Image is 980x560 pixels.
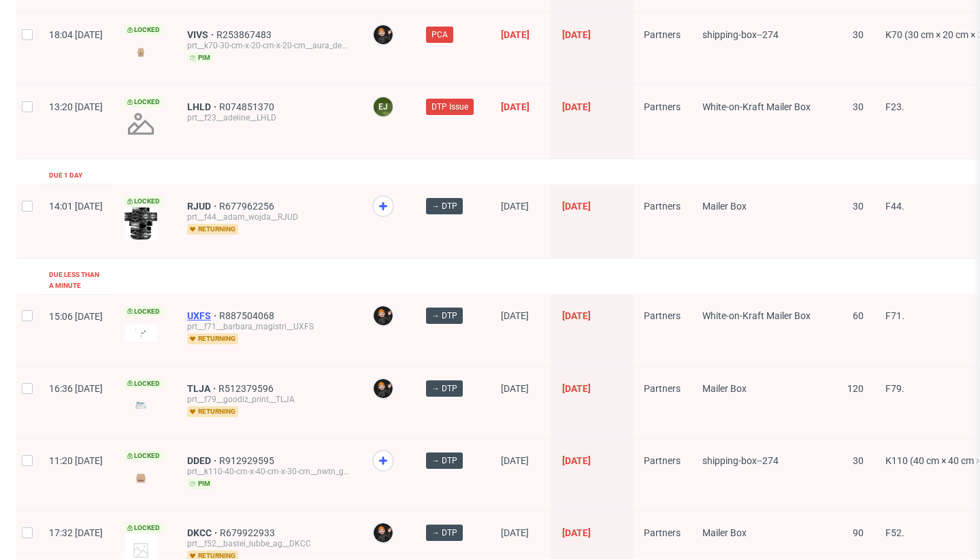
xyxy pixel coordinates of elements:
span: 16:36 [DATE] [49,383,103,394]
img: version_two_editor_design.png [125,208,157,240]
span: [DATE] [501,310,529,321]
span: 11:20 [DATE] [49,455,103,466]
span: PCA [431,29,448,41]
div: prt__f79__goodiz_print__TLJA [187,394,350,405]
span: returning [187,224,238,235]
span: Partners [644,455,681,466]
span: White-on-Kraft Mailer Box [702,101,811,112]
img: no_design.png [125,108,157,140]
span: [DATE] [562,527,591,538]
a: RJUD [187,201,219,212]
div: prt__f23__adeline__LHLD [187,112,350,123]
div: prt__f71__barbara_magistri__UXFS [187,321,350,332]
figcaption: EJ [374,97,393,116]
span: [DATE] [501,383,529,394]
span: F44. [885,201,904,212]
span: Partners [644,383,681,394]
span: 13:20 [DATE] [49,101,103,112]
img: version_two_editor_design.png [125,325,157,341]
img: Dominik Grosicki [374,523,393,542]
a: R912929595 [219,455,277,466]
span: Partners [644,527,681,538]
span: returning [187,333,238,344]
a: R074851370 [219,101,277,112]
span: → DTP [431,310,457,322]
span: 30 [853,101,864,112]
span: 15:06 [DATE] [49,311,103,322]
span: Locked [125,24,163,35]
a: R253867483 [216,29,274,40]
span: 120 [847,383,864,394]
img: Dominik Grosicki [374,379,393,398]
span: 18:04 [DATE] [49,29,103,40]
span: 90 [853,527,864,538]
span: F71. [885,310,904,321]
span: 17:32 [DATE] [49,527,103,538]
span: [DATE] [562,310,591,321]
span: Locked [125,97,163,108]
span: F79. [885,383,904,394]
span: Partners [644,201,681,212]
a: DKCC [187,527,220,538]
span: shipping-box--274 [702,29,779,40]
span: [DATE] [501,201,529,212]
span: Locked [125,196,163,207]
a: R887504068 [219,310,277,321]
span: Locked [125,306,163,317]
span: Locked [125,450,163,461]
img: version_two_editor_design [125,43,157,61]
span: [DATE] [501,29,529,40]
span: → DTP [431,527,457,539]
span: [DATE] [562,455,591,466]
span: [DATE] [562,101,591,112]
span: Mailer Box [702,201,747,212]
span: [DATE] [562,201,591,212]
img: Dominik Grosicki [374,25,393,44]
a: LHLD [187,101,219,112]
a: DDED [187,455,219,466]
span: Mailer Box [702,527,747,538]
span: 30 [853,29,864,40]
span: F23. [885,101,904,112]
span: 30 [853,455,864,466]
div: prt__k110-40-cm-x-40-cm-x-30-cm__nwtn_gmbh__DDED [187,466,350,477]
div: Due less than a minute [49,269,103,291]
span: Locked [125,523,163,533]
a: TLJA [187,383,218,394]
span: → DTP [431,200,457,212]
span: DTP Issue [431,101,468,113]
span: pim [187,52,213,63]
div: prt__f52__bastei_lubbe_ag__DKCC [187,538,350,549]
a: UXFS [187,310,219,321]
span: Partners [644,29,681,40]
span: [DATE] [562,383,591,394]
span: [DATE] [562,29,591,40]
span: → DTP [431,455,457,467]
div: prt__f44__adam_wojda__RJUD [187,212,350,223]
span: shipping-box--274 [702,455,779,466]
a: R679922933 [220,527,278,538]
span: Locked [125,378,163,389]
div: Due 1 day [49,170,82,181]
img: version_two_editor_design [125,469,157,487]
a: R677962256 [219,201,277,212]
span: White-on-Kraft Mailer Box [702,310,811,321]
span: Partners [644,101,681,112]
span: pim [187,478,213,489]
a: VIVS [187,29,216,40]
span: → DTP [431,382,457,395]
span: 60 [853,310,864,321]
img: Dominik Grosicki [374,306,393,325]
span: Mailer Box [702,383,747,394]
